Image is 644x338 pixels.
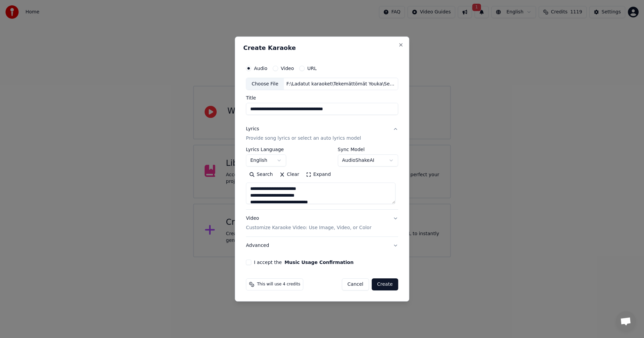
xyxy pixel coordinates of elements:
label: Video [281,66,294,71]
p: Provide song lyrics or select an auto lyrics model [246,135,361,142]
button: Advanced [246,237,398,254]
label: Title [246,96,398,100]
button: Cancel [342,278,369,290]
button: Search [246,170,276,180]
button: Create [372,278,398,290]
label: Audio [254,66,267,71]
div: LyricsProvide song lyrics or select an auto lyrics model [246,147,398,210]
div: Choose File [246,78,284,90]
label: I accept the [254,260,354,265]
button: VideoCustomize Karaoke Video: Use Image, Video, or Color [246,210,398,237]
label: Sync Model [338,147,398,152]
button: Expand [303,170,334,180]
label: URL [307,66,317,71]
span: This will use 4 credits [257,282,300,287]
div: Lyrics [246,126,259,133]
button: I accept the [284,260,354,265]
div: F:\Ladatut karaoket\Tekemättömät Youka\Sekalaista\Karjalan Katjuusa Åttopojat-Sörkan sällit.m4a [284,81,398,87]
button: Clear [276,170,303,180]
p: Customize Karaoke Video: Use Image, Video, or Color [246,224,371,231]
button: LyricsProvide song lyrics or select an auto lyrics model [246,121,398,147]
div: Video [246,215,371,231]
h2: Create Karaoke [243,45,401,51]
label: Lyrics Language [246,147,286,152]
